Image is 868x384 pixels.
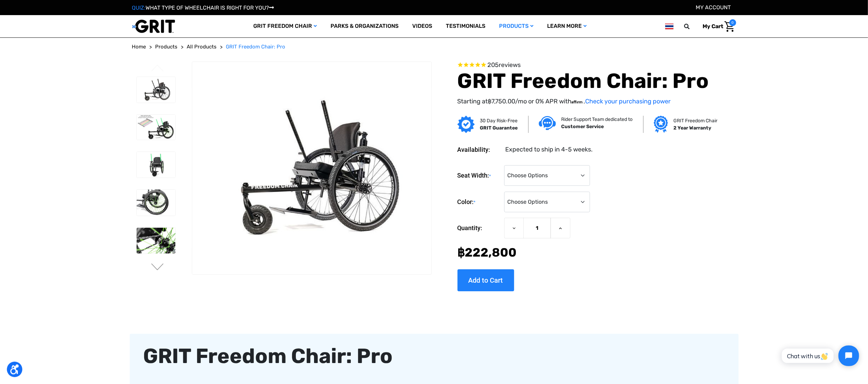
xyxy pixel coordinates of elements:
[499,61,521,69] span: reviews
[506,145,593,154] dd: Expected to ship in 4-5 weeks.
[143,341,725,372] div: GRIT Freedom Chair: Pro
[729,19,736,26] span: 0
[492,15,540,37] a: Products
[137,115,175,140] img: GRIT Freedom Chair Pro: side view of Pro model with green lever wraps and spokes on Spinergy whee...
[458,165,501,186] label: Seat Width:
[132,44,146,50] span: Home
[480,117,518,124] p: 30 Day Risk-Free
[539,116,556,130] img: Customer service
[703,23,724,30] span: My Cart
[725,21,734,32] img: Cart
[458,269,514,291] input: Add to Cart
[132,4,146,11] span: QUIZ:
[687,19,698,34] input: Search
[586,98,671,105] a: Check your purchasing power - Learn more about Affirm Financing (opens in modal)
[150,263,165,272] button: Go to slide 2 of 3
[137,228,175,254] img: GRIT Freedom Chair Pro: close up of one Spinergy wheel with green-colored spokes and upgraded dri...
[673,117,717,124] p: GRIT Freedom Chair
[324,15,405,37] a: Parks & Organizations
[698,19,736,34] a: Cart with 0 items
[488,61,521,69] span: 205 reviews
[540,15,593,37] a: Learn More
[226,43,286,51] a: GRIT Freedom Chair: Pro
[132,43,146,51] a: Home
[696,4,731,11] a: Account
[458,145,501,154] dt: Availability:
[562,124,604,129] strong: Customer Service
[132,4,274,11] a: QUIZ:WHAT TYPE OF WHEELCHAIR IS RIGHT FOR YOU?
[226,44,286,50] span: GRIT Freedom Chair: Pro
[774,340,865,372] iframe: Tidio Chat
[654,116,668,133] img: Grit freedom
[439,15,492,37] a: Testimonials
[246,15,324,37] a: GRIT Freedom Chair
[562,116,633,123] p: Rider Support Team dedicated to
[458,245,517,260] span: ฿‌222,800
[488,98,516,105] span: ฿‌7,750.00
[137,190,175,216] img: GRIT Freedom Chair Pro: close up side view of Pro off road wheelchair model highlighting custom c...
[132,19,175,33] img: GRIT All-Terrain Wheelchair and Mobility Equipment
[665,22,673,31] img: th.png
[155,44,178,50] span: Products
[572,99,584,104] span: Affirm
[458,218,501,238] label: Quantity:
[137,77,175,103] img: GRIT Freedom Chair Pro: the Pro model shown including contoured Invacare Matrx seatback, Spinergy...
[458,69,715,93] h1: GRIT Freedom Chair: Pro
[480,125,518,131] strong: GRIT Guarantee
[132,43,736,51] nav: Breadcrumb
[150,65,165,73] button: Go to slide 3 of 3
[155,43,178,51] a: Products
[458,192,501,213] label: Color:
[405,15,439,37] a: Videos
[137,152,175,178] img: GRIT Freedom Chair Pro: front view of Pro model all terrain wheelchair with green lever wraps and...
[187,43,217,51] a: All Products
[187,44,217,50] span: All Products
[192,88,431,248] img: GRIT Freedom Chair Pro: the Pro model shown including contoured Invacare Matrx seatback, Spinergy...
[458,97,715,106] p: Starting at /mo or 0% APR with .
[673,125,711,131] strong: 2 Year Warranty
[458,116,475,133] img: GRIT Guarantee
[458,61,715,69] span: Rated 4.6 out of 5 stars 205 reviews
